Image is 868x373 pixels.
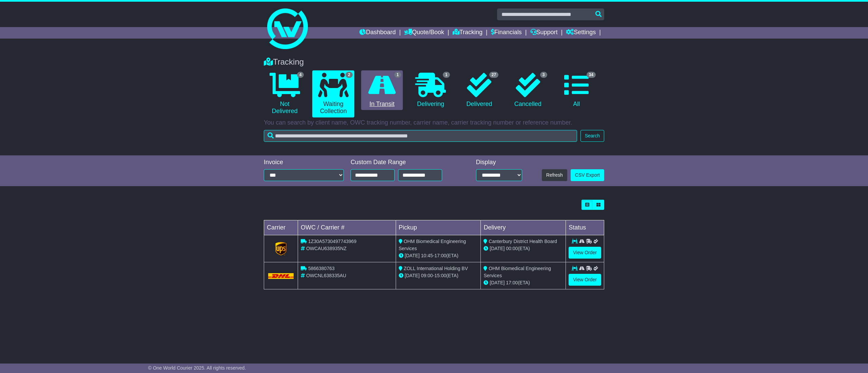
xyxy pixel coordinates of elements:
[484,279,563,286] div: (ETA)
[587,72,596,78] span: 34
[264,119,604,127] p: You can search by client name, OWC tracking number, carrier name, carrier tracking number or refe...
[351,159,459,166] div: Custom Date Range
[421,253,433,258] span: 10:45
[484,245,563,252] div: (ETA)
[312,70,354,117] a: 2 Waiting Collection
[260,57,608,67] div: Tracking
[346,72,353,78] span: 2
[566,220,604,235] td: Status
[399,239,466,251] span: OHM Biomedical Engineering Services
[308,239,356,244] span: 1Z30A5730497743969
[569,274,601,286] a: View Order
[443,72,450,78] span: 1
[556,70,597,110] a: 34 All
[569,247,601,259] a: View Order
[507,70,549,110] a: 3 Cancelled
[359,27,396,39] a: Dashboard
[484,266,551,278] span: OHM Biomedical Engineering Services
[264,220,298,235] td: Carrier
[506,246,518,251] span: 00:00
[566,27,596,39] a: Settings
[264,70,305,117] a: 4 Not Delivered
[490,246,505,251] span: [DATE]
[434,253,446,258] span: 17:00
[264,159,344,166] div: Invoice
[421,273,433,278] span: 09:00
[399,252,478,259] div: - (ETA)
[489,239,557,244] span: Canterbury District Health Board
[490,280,505,285] span: [DATE]
[308,266,335,271] span: 5866380763
[481,220,566,235] td: Delivery
[306,273,346,278] span: OWCNL638335AU
[542,169,567,181] button: Refresh
[405,273,420,278] span: [DATE]
[404,27,444,39] a: Quote/Book
[275,242,287,256] img: GetCarrierServiceLogo
[571,169,604,181] a: CSV Export
[361,70,403,110] a: 1 In Transit
[405,253,420,258] span: [DATE]
[476,159,522,166] div: Display
[491,27,522,39] a: Financials
[458,70,500,110] a: 27 Delivered
[434,273,446,278] span: 15:00
[306,246,347,251] span: OWCAU638935NZ
[580,130,604,142] button: Search
[453,27,482,39] a: Tracking
[489,72,498,78] span: 27
[268,273,294,279] img: DHL.png
[410,70,451,110] a: 1 Delivering
[394,72,401,78] span: 1
[506,280,518,285] span: 17:00
[530,27,558,39] a: Support
[148,365,246,371] span: © One World Courier 2025. All rights reserved.
[404,266,468,271] span: ZOLL International Holding BV
[298,220,396,235] td: OWC / Carrier #
[396,220,481,235] td: Pickup
[399,272,478,279] div: - (ETA)
[540,72,547,78] span: 3
[297,72,304,78] span: 4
